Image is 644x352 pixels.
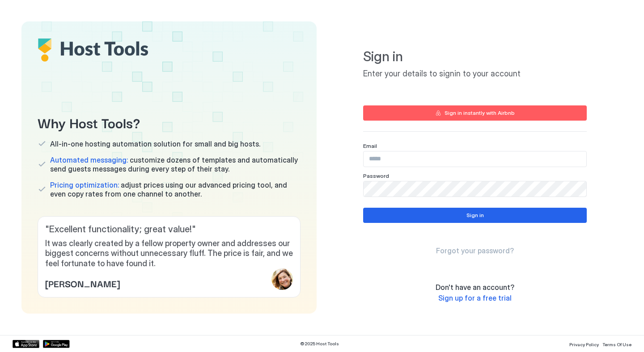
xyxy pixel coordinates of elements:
[364,151,586,167] input: Input Field
[363,48,587,65] span: Sign in
[602,342,631,347] span: Terms Of Use
[271,268,293,290] div: profile
[363,69,587,79] span: Enter your details to signin to your account
[43,340,70,348] a: Google Play Store
[363,105,587,121] button: Sign in instantly with Airbnb
[569,339,599,348] a: Privacy Policy
[38,112,301,132] span: Why Host Tools?
[436,283,514,292] span: Don't have an account?
[438,293,512,303] a: Sign up for a free trial
[363,172,389,179] span: Password
[45,277,120,290] span: [PERSON_NAME]
[363,208,587,223] button: Sign in
[50,180,301,198] span: adjust prices using our advanced pricing tool, and even copy rates from one channel to another.
[466,211,484,219] div: Sign in
[569,342,599,347] span: Privacy Policy
[438,293,512,302] span: Sign up for a free trial
[50,180,119,189] span: Pricing optimization:
[45,239,293,269] span: It was clearly created by a fellow property owner and addresses our biggest concerns without unne...
[445,109,515,117] div: Sign in instantly with Airbnb
[50,155,301,173] span: customize dozens of templates and automatically send guests messages during every step of their s...
[45,224,293,235] span: " Excellent functionality; great value! "
[364,181,586,197] input: Input Field
[13,340,39,348] a: App Store
[436,246,514,256] a: Forgot your password?
[436,246,514,255] span: Forgot your password?
[363,142,377,149] span: Email
[50,155,128,164] span: Automated messaging:
[602,339,631,348] a: Terms Of Use
[50,139,260,148] span: All-in-one hosting automation solution for small and big hosts.
[300,341,339,347] span: © 2025 Host Tools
